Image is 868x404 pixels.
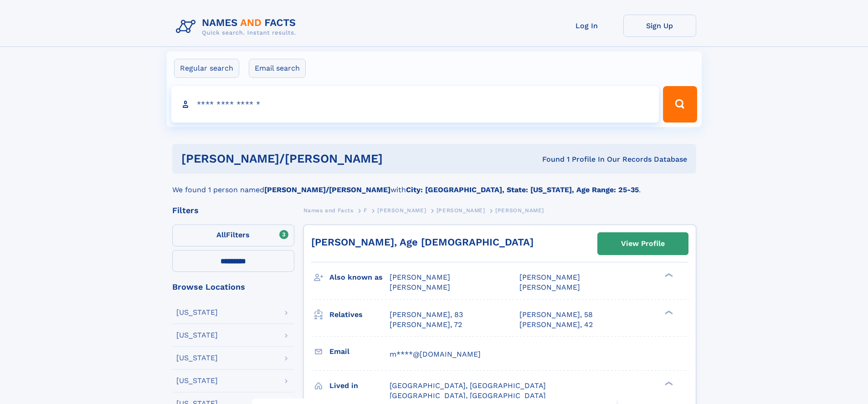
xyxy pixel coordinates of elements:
[329,378,390,394] h3: Lived in
[390,283,450,291] span: [PERSON_NAME]
[172,283,294,291] div: Browse Locations
[176,354,218,362] div: [US_STATE]
[663,272,673,278] div: ❯
[390,391,546,400] span: [GEOGRAPHIC_DATA], [GEOGRAPHIC_DATA]
[663,86,697,123] button: Search Button
[216,230,226,239] span: All
[519,310,593,320] a: [PERSON_NAME], 58
[519,273,580,281] span: [PERSON_NAME]
[311,236,534,248] a: [PERSON_NAME], Age [DEMOGRAPHIC_DATA]
[176,332,218,339] div: [US_STATE]
[364,207,367,214] span: F
[176,377,218,384] div: [US_STATE]
[462,154,687,164] div: Found 1 Profile In Our Records Database
[390,381,546,390] span: [GEOGRAPHIC_DATA], [GEOGRAPHIC_DATA]
[495,207,544,214] span: [PERSON_NAME]
[663,309,673,315] div: ❯
[303,205,354,216] a: Names and Facts
[406,185,639,194] b: City: [GEOGRAPHIC_DATA], State: [US_STATE], Age Range: 25-35
[172,15,303,39] img: Logo Names and Facts
[377,205,426,216] a: [PERSON_NAME]
[172,174,696,195] div: We found 1 person named with .
[172,225,294,246] label: Filters
[519,283,580,291] span: [PERSON_NAME]
[264,185,390,194] b: [PERSON_NAME]/[PERSON_NAME]
[598,233,688,255] a: View Profile
[390,310,463,320] a: [PERSON_NAME], 83
[390,320,462,330] a: [PERSON_NAME], 72
[390,273,450,281] span: [PERSON_NAME]
[329,344,390,359] h3: Email
[249,59,306,78] label: Email search
[663,380,673,386] div: ❯
[437,205,485,216] a: [PERSON_NAME]
[172,206,294,215] div: Filters
[181,153,462,164] h1: [PERSON_NAME]/[PERSON_NAME]
[364,205,367,216] a: F
[174,59,239,78] label: Regular search
[329,307,390,322] h3: Relatives
[437,207,485,214] span: [PERSON_NAME]
[329,270,390,285] h3: Also known as
[171,86,659,123] input: search input
[621,233,665,254] div: View Profile
[519,320,593,330] a: [PERSON_NAME], 42
[623,15,696,37] a: Sign Up
[550,15,623,37] a: Log In
[176,309,218,316] div: [US_STATE]
[377,207,426,214] span: [PERSON_NAME]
